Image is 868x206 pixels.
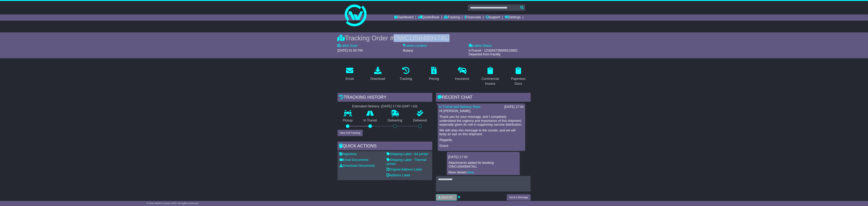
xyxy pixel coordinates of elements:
[478,66,503,87] a: Commercial Invoice
[400,76,412,81] div: Tracking
[397,66,414,83] a: Tracking
[340,164,375,167] a: Download Documents
[505,14,521,21] a: Settings
[345,76,354,81] div: Email
[509,76,528,86] div: Paperless Docs
[368,66,387,83] a: Download
[381,104,418,108] div: [DATE] 17:00 (GMT +10)
[427,66,441,83] a: Pricing
[440,115,523,127] p: Thank you for your message, and I completely understand the urgency and importance of this shipme...
[382,119,408,123] p: Delivering
[394,34,450,42] span: OWCUS648947AU
[403,44,427,48] label: Latest Location
[467,171,474,174] a: here
[448,155,518,159] div: [DATE] 17:43
[338,93,432,103] div: Tracking history
[338,104,432,108] div: Estimated Delivery -
[439,105,481,109] a: In Transit and Delivery Team
[436,93,531,103] div: RECENT CHAT
[394,14,414,21] a: Dashboard
[387,158,426,166] a: Shipping Label - Thermal printer
[469,49,518,56] span: InTransit - 1Z30A5738699223882: Departed from Facility
[469,44,492,48] label: Latest Status
[440,144,523,148] p: Grace
[338,44,358,48] label: Latest Scan
[507,194,530,201] button: Send a Message
[418,14,439,21] a: Quote/Book
[408,119,432,123] p: Delivered
[340,152,357,156] a: Paperless
[338,130,363,136] button: View Full Tracking
[358,119,382,123] p: In Transit
[403,49,413,52] span: Botany
[504,105,524,109] div: [DATE] 17:44
[455,76,469,81] div: Insurance
[440,138,523,142] p: Regards,
[338,34,531,42] div: Tracking Order #
[340,158,369,162] a: Email Documents
[338,49,363,52] span: [DATE] 01:00 PM
[429,76,439,81] div: Pricing
[338,142,432,151] div: Quick Actions
[387,168,422,171] a: Original Address Label
[449,171,518,175] p: More details: .
[338,119,358,123] p: Pickup
[480,76,500,86] div: Commercial Invoice
[485,14,500,21] a: Support
[147,202,199,205] span: © One World Courier 2025. All rights reserved.
[387,152,428,156] a: Shipping Label - A4 printer
[449,161,518,169] p: Attachments added for booking OWCUS648947AU.
[506,66,531,87] a: Paperless Docs
[444,14,460,21] a: Tracking
[440,129,523,136] p: We will relay this message to the courier, and we will keep an eye on this shipment.
[440,109,523,113] p: Hi [PERSON_NAME],
[464,14,481,21] a: Financials
[371,76,385,81] div: Download
[453,66,472,83] a: Insurance
[387,173,410,177] a: Address Label
[343,66,356,83] a: Email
